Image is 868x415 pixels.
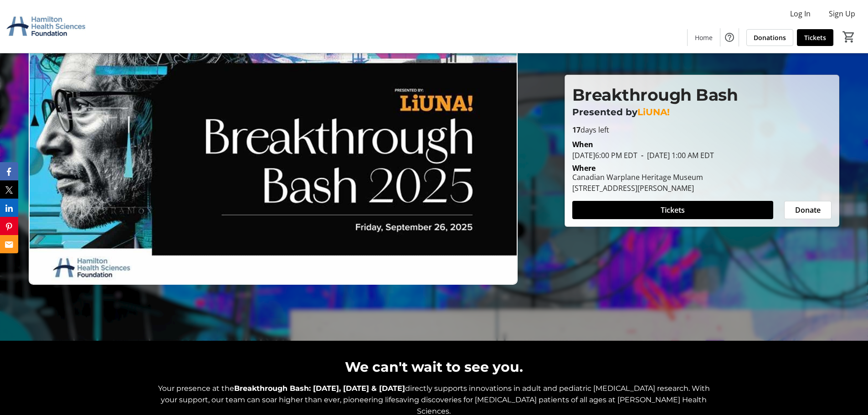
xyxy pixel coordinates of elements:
a: Donations [746,29,793,46]
span: [DATE] 6:00 PM EDT [572,150,637,160]
span: Tickets [804,33,826,42]
a: Tickets [797,29,833,46]
a: Home [688,29,720,46]
button: Sign Up [822,6,863,21]
span: Donate [795,205,821,215]
span: 17 [572,125,580,135]
button: Help [720,28,739,46]
span: Sign Up [829,8,855,19]
span: - [637,150,647,160]
span: LiUNA! [637,107,670,118]
button: Tickets [572,201,773,219]
span: Your presence at the [158,384,234,393]
div: [STREET_ADDRESS][PERSON_NAME] [572,183,703,194]
button: Cart [841,29,857,45]
span: Home [695,33,713,42]
span: We can't wait to see you. [345,359,523,375]
span: Log In [790,8,811,19]
div: Canadian Warplane Heritage Museum [572,172,703,183]
span: Presented by [572,107,637,118]
span: Donations [754,33,786,42]
button: Log In [783,6,818,21]
span: Tickets [661,205,685,215]
img: Hamilton Health Sciences Foundation's Logo [5,4,87,49]
img: Campaign CTA Media Photo [29,10,518,285]
strong: Breakthrough Bash: [DATE], [DATE] & [DATE] [234,384,405,393]
p: Breakthrough Bash [572,82,832,107]
p: days left [572,124,832,135]
div: Where [572,164,596,172]
span: [DATE] 1:00 AM EDT [637,150,714,160]
button: Donate [784,201,832,219]
div: When [572,139,593,150]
